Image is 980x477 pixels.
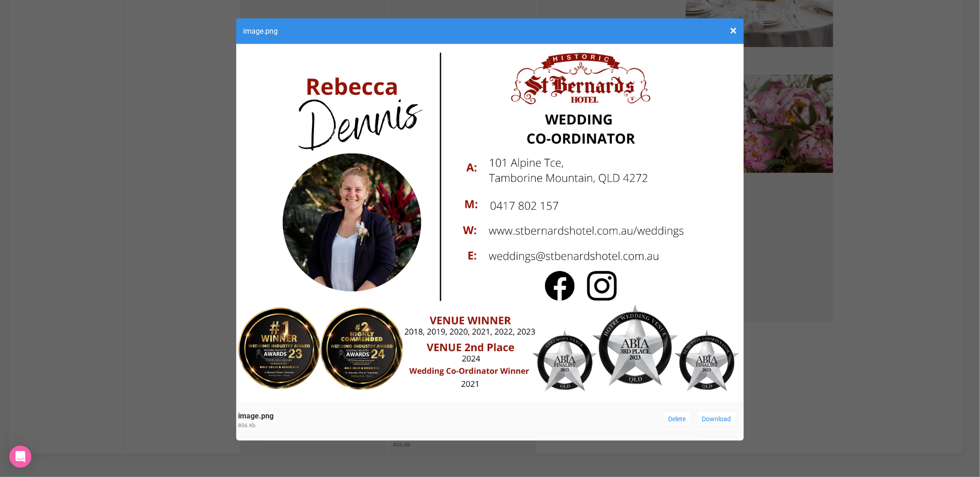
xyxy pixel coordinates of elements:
img: image.png [238,46,742,402]
h4: image.png [243,25,737,37]
legend: image.png [238,411,483,422]
small: 806 Kb [238,422,483,439]
div: Open Intercom Messenger [9,446,31,468]
a: Delete [662,411,692,427]
span: × [730,23,737,38]
a: Download [696,411,737,427]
